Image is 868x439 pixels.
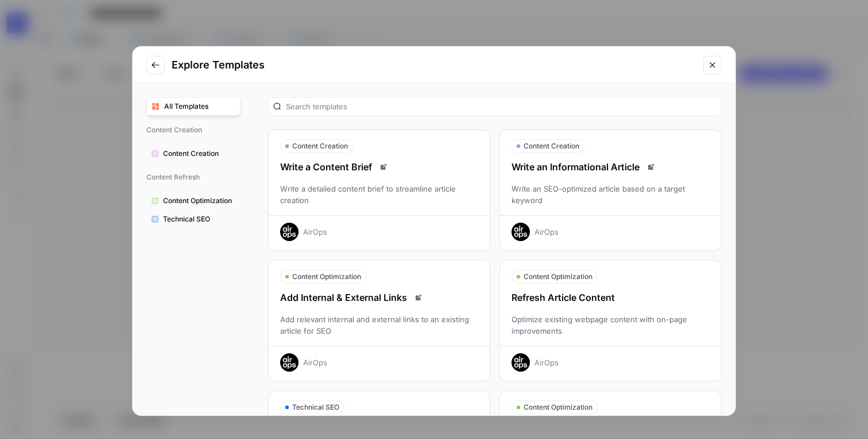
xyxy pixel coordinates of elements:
span: Content Optimization [292,272,361,282]
div: Write an Informational Article [500,160,721,174]
div: Write a Content Brief [269,160,490,174]
span: Content Optimization [163,196,235,206]
div: AirOps [303,357,327,368]
div: Optimize existing webpage content with on-page improvements [500,314,721,337]
button: Go to previous step [146,56,165,74]
div: Add Internal & External Links [269,291,490,304]
span: Content Optimization [524,402,592,413]
span: Content Creation [292,141,348,151]
a: Read docs [412,291,425,304]
button: Content Creation [146,144,241,163]
h2: Explore Templates [172,57,696,73]
div: AirOps [303,226,327,238]
button: Content Optimization [146,192,241,210]
span: Content Optimization [524,272,592,282]
div: Refresh Article Content [500,291,721,304]
button: All Templates [146,97,241,116]
span: All Templates [164,101,235,112]
span: Content Refresh [146,167,241,187]
div: AirOps [534,357,559,368]
a: Read docs [377,160,390,174]
div: Write a detailed content brief to streamline article creation [269,183,490,206]
div: Add relevant internal and external links to an existing article for SEO [269,314,490,337]
button: Content CreationWrite an Informational ArticleRead docsWrite an SEO-optimized article based on a ... [499,129,722,251]
span: Content Creation [163,148,235,159]
button: Close modal [703,56,722,74]
button: Content OptimizationRefresh Article ContentOptimize existing webpage content with on-page improve... [499,260,722,381]
span: Content Creation [524,141,579,151]
input: Search templates [286,101,716,112]
div: AirOps [534,226,559,238]
span: Content Creation [146,120,241,140]
span: Technical SEO [292,402,339,413]
button: Technical SEO [146,210,241,228]
a: Read docs [644,160,658,174]
span: Technical SEO [163,214,235,224]
button: Content OptimizationAdd Internal & External LinksRead docsAdd relevant internal and external link... [268,260,490,381]
div: Write an SEO-optimized article based on a target keyword [500,183,721,206]
button: Content CreationWrite a Content BriefRead docsWrite a detailed content brief to streamline articl... [268,129,490,251]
